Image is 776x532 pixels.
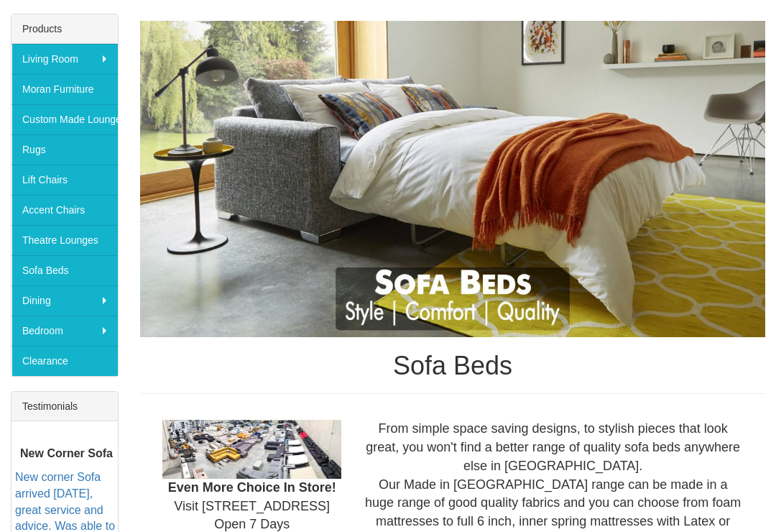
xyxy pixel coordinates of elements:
[11,392,118,421] div: Testimonials
[140,21,765,337] img: Sofa Beds
[20,447,113,459] b: New Corner Sofa
[140,352,765,380] h1: Sofa Beds
[11,255,118,285] a: Sofa Beds
[11,285,118,316] a: Dining
[11,74,118,104] a: Moran Furniture
[11,44,118,74] a: Living Room
[11,195,118,225] a: Accent Chairs
[11,134,118,165] a: Rugs
[11,225,118,255] a: Theatre Lounges
[11,316,118,346] a: Bedroom
[11,14,118,44] div: Products
[11,346,118,376] a: Clearance
[162,420,341,479] img: Showroom
[11,104,118,134] a: Custom Made Lounges
[168,480,336,495] b: Even More Choice In Store!
[11,165,118,195] a: Lift Chairs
